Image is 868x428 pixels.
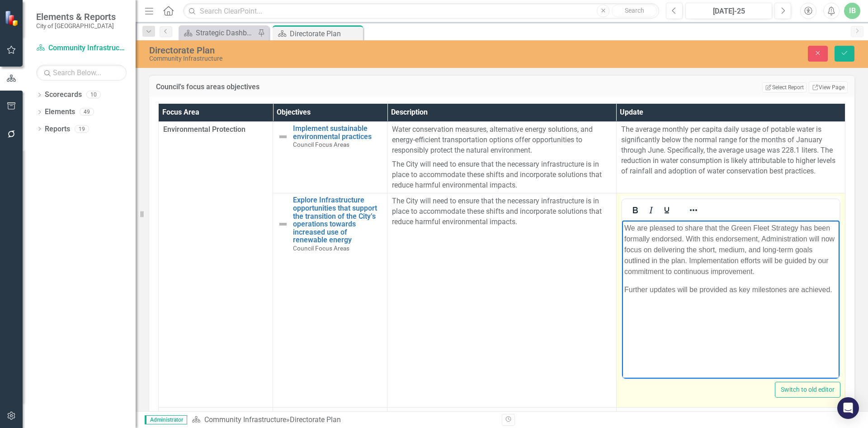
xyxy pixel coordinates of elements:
iframe: Rich Text Area [622,221,840,379]
small: City of [GEOGRAPHIC_DATA] [36,22,116,29]
img: ClearPoint Strategy [5,10,20,26]
button: Select Report [762,82,806,92]
a: Reports [45,124,70,135]
a: Community Infrastructure [36,43,127,53]
div: » [192,415,495,425]
div: Open Intercom Messenger [837,397,859,419]
a: Community Infrastructure [204,415,286,424]
span: Transportation [163,410,268,421]
p: The City will need to ensure that the necessary infrastructure is in place to accommodate these s... [392,158,611,191]
span: Administrator [145,415,187,424]
span: Search [625,7,644,14]
div: Directorate Plan [149,45,545,55]
span: Environmental Protection [163,125,268,135]
button: Italic [643,204,659,216]
a: Scorecards [45,90,82,100]
div: 10 [86,91,101,99]
a: Implement sustainable environmental practices​ [293,125,382,140]
img: Not Defined [278,219,288,230]
p: Water conservation measures, alternative energy solutions, and energy-efficient transportation op... [392,125,611,158]
div: Directorate Plan [290,415,341,424]
input: Search Below... [36,65,127,81]
span: Council Focus Areas [293,141,349,148]
img: Not Defined [278,131,288,142]
h3: Council's focus areas objectives [156,83,535,91]
button: Switch to old editor [775,382,840,398]
button: Search [612,5,657,17]
div: [DATE]-25 [689,6,769,17]
p: The average monthly per capita daily usage of potable water is significantly below the normal ran... [621,125,840,176]
button: Underline [659,204,675,216]
div: Directorate Plan [290,28,361,39]
button: [DATE]-25 [685,3,772,19]
a: View Page [809,82,848,93]
input: Search ClearPoint... [183,3,659,19]
a: Strategic Dashboard [181,27,255,38]
p: The City will need to ensure that the necessary infrastructure is in place to accommodate these s... [392,196,611,227]
button: Reveal or hide additional toolbar items [686,204,701,216]
a: Explore Infrastructure opportunities that support the transition of the City’s operations towards... [293,196,382,244]
div: 49 [80,108,94,116]
button: IB [844,3,860,19]
div: Strategic Dashboard [196,27,255,38]
span: Council Focus Areas [293,245,349,252]
a: Elements [45,107,75,117]
div: 19 [75,125,89,133]
span: Elements & Reports [36,11,116,22]
div: Community Infrastructure [149,55,545,62]
button: Bold [627,204,643,216]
